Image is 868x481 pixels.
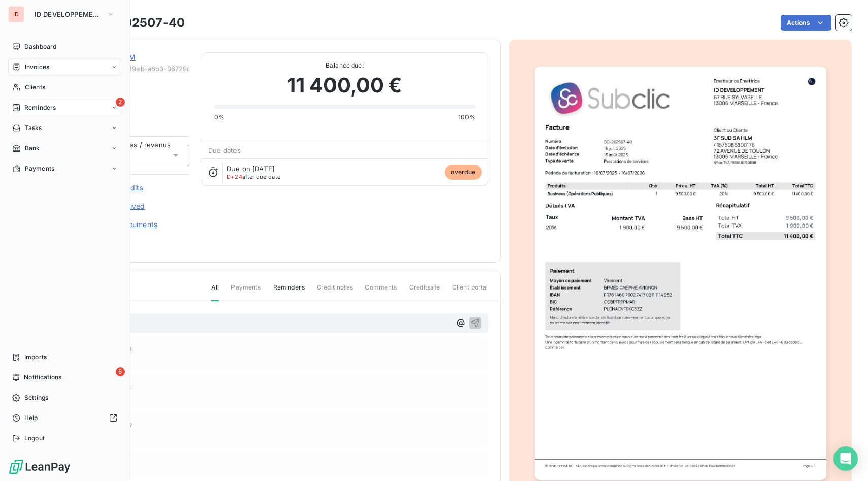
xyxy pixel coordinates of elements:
[452,283,488,300] span: Client portal
[781,15,831,31] button: Actions
[273,283,305,300] span: Reminders
[25,164,54,173] span: Payments
[25,83,45,92] span: Clients
[214,61,475,70] span: Balance due:
[80,65,189,73] span: 67fc71fa-7edd-49eb-a6b3-06729c33b926
[231,283,260,300] span: Payments
[211,283,219,301] span: All
[24,393,48,402] span: Settings
[208,146,241,154] span: Due dates
[409,283,440,300] span: Creditsafe
[8,6,24,22] div: ID
[317,283,353,300] span: Credit notes
[535,67,826,480] img: invoice_thumbnail
[365,283,397,300] span: Comments
[35,10,103,18] span: ID DEVELOPPEMENT PL
[227,173,242,180] span: D+24
[24,352,47,362] span: Imports
[458,113,476,122] span: 100%
[833,446,858,471] div: Open Intercom Messenger
[24,103,56,112] span: Reminders
[24,42,56,51] span: Dashboard
[227,174,280,180] span: after due date
[227,165,275,173] span: Due on [DATE]
[116,98,125,107] span: 2
[8,410,121,426] a: Help
[25,144,40,153] span: Bank
[445,165,481,180] span: overdue
[93,14,185,32] h3: SC-202507-40
[214,113,224,122] span: 0%
[8,459,71,475] img: Logo LeanPay
[24,413,38,423] span: Help
[287,70,403,101] span: 11 400,00 €
[116,367,125,376] span: 5
[25,62,49,72] span: Invoices
[25,123,42,133] span: Tasks
[24,373,61,382] span: Notifications
[24,434,45,443] span: Logout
